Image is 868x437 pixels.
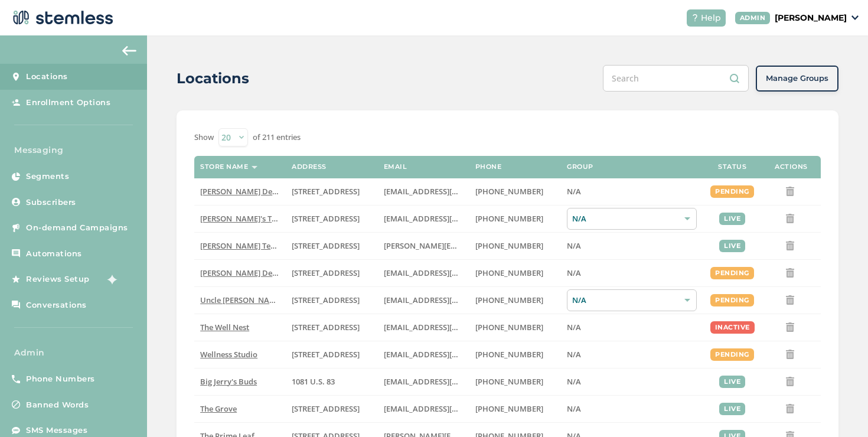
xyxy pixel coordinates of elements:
[475,322,555,332] label: (269) 929-8463
[9,6,113,30] img: logo-dark-0685b13c.svg
[475,295,543,305] span: [PHONE_NUMBER]
[200,241,280,251] label: Swapnil Test store
[26,248,82,260] span: Automations
[26,299,87,311] span: Conversations
[384,241,464,251] label: swapnil@stemless.co
[122,46,136,56] img: icon-arrow-back-accent-c549486e.svg
[194,132,214,144] label: Show
[718,163,746,171] label: Status
[200,240,298,251] span: [PERSON_NAME] Test store
[292,377,371,387] label: 1081 U.S. 83
[292,404,371,414] label: 8155 Center Street
[719,403,745,415] div: live
[851,15,859,20] img: icon_down-arrow-small-66adaf34.svg
[603,65,749,92] input: Search
[475,349,543,360] span: [PHONE_NUMBER]
[384,240,573,251] span: [PERSON_NAME][EMAIL_ADDRESS][DOMAIN_NAME]
[567,187,697,197] label: N/A
[762,156,821,178] th: Actions
[200,377,280,387] label: Big Jerry's Buds
[475,268,543,278] span: [PHONE_NUMBER]
[292,322,360,332] span: [STREET_ADDRESS]
[475,186,543,197] span: [PHONE_NUMBER]
[384,187,464,197] label: arman91488@gmail.com
[567,163,593,171] label: Group
[384,322,464,332] label: vmrobins@gmail.com
[567,268,697,278] label: N/A
[292,403,360,414] span: [STREET_ADDRESS]
[292,213,360,224] span: [STREET_ADDRESS]
[292,376,335,387] span: 1081 U.S. 83
[475,377,555,387] label: (580) 539-1118
[475,214,555,224] label: (503) 804-9208
[384,295,513,305] span: [EMAIL_ADDRESS][DOMAIN_NAME]
[26,97,110,109] span: Enrollment Options
[200,163,248,171] label: Store name
[292,186,360,197] span: [STREET_ADDRESS]
[719,213,745,225] div: live
[292,214,371,224] label: 123 East Main Street
[710,348,754,361] div: pending
[475,322,543,332] span: [PHONE_NUMBER]
[691,14,699,21] img: icon-help-white-03924b79.svg
[710,294,754,306] div: pending
[384,186,513,197] span: [EMAIL_ADDRESS][DOMAIN_NAME]
[200,214,280,224] label: Brian's Test Store
[200,349,257,360] span: Wellness Studio
[475,295,555,305] label: (907) 330-7833
[475,376,543,387] span: [PHONE_NUMBER]
[292,295,371,305] label: 209 King Circle
[475,240,543,251] span: [PHONE_NUMBER]
[567,289,697,311] div: N/A
[252,166,257,169] img: icon-sort-1e1d7615.svg
[475,213,543,224] span: [PHONE_NUMBER]
[719,240,745,252] div: live
[26,222,128,234] span: On-demand Campaigns
[200,213,304,224] span: [PERSON_NAME]'s Test Store
[177,68,249,89] h2: Locations
[719,376,745,388] div: live
[200,404,280,414] label: The Grove
[99,268,122,291] img: glitter-stars-b7820f95.gif
[710,185,754,198] div: pending
[200,268,299,278] span: [PERSON_NAME] Delivery 4
[567,208,697,230] div: N/A
[384,404,464,414] label: dexter@thegroveca.com
[475,163,502,171] label: Phone
[200,268,280,278] label: Hazel Delivery 4
[384,322,513,332] span: [EMAIL_ADDRESS][DOMAIN_NAME]
[292,240,360,251] span: [STREET_ADDRESS]
[26,197,76,208] span: Subscribers
[26,171,69,182] span: Segments
[292,322,371,332] label: 1005 4th Avenue
[384,350,464,360] label: vmrobins@gmail.com
[567,350,697,360] label: N/A
[384,213,513,224] span: [EMAIL_ADDRESS][DOMAIN_NAME]
[292,187,371,197] label: 17523 Ventura Boulevard
[567,404,697,414] label: N/A
[384,295,464,305] label: christian@uncleherbsak.com
[701,12,721,24] span: Help
[475,350,555,360] label: (269) 929-8463
[200,322,280,332] label: The Well Nest
[26,399,89,411] span: Banned Words
[26,273,90,285] span: Reviews Setup
[200,403,237,414] span: The Grove
[735,12,771,24] div: ADMIN
[384,214,464,224] label: brianashen@gmail.com
[292,349,360,360] span: [STREET_ADDRESS]
[200,186,293,197] span: [PERSON_NAME] Delivery
[200,295,328,305] span: Uncle [PERSON_NAME]’s King Circle
[475,268,555,278] label: (818) 561-0790
[475,403,543,414] span: [PHONE_NUMBER]
[200,350,280,360] label: Wellness Studio
[292,268,371,278] label: 17523 Ventura Boulevard
[809,380,868,437] div: Chat Widget
[384,268,513,278] span: [EMAIL_ADDRESS][DOMAIN_NAME]
[384,403,513,414] span: [EMAIL_ADDRESS][DOMAIN_NAME]
[475,404,555,414] label: (619) 600-1269
[567,322,697,332] label: N/A
[292,268,360,278] span: [STREET_ADDRESS]
[292,295,360,305] span: [STREET_ADDRESS]
[200,322,249,332] span: The Well Nest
